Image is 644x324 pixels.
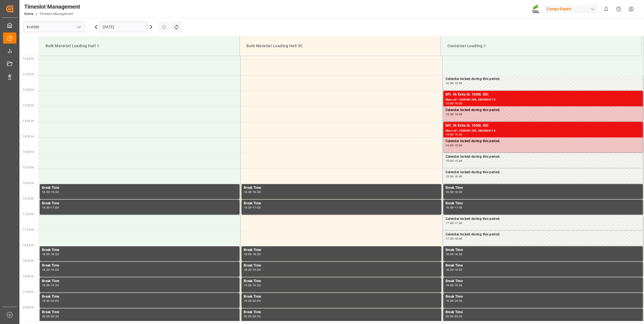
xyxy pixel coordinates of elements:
[51,206,59,209] div: 17:00
[75,23,83,31] button: open menu
[544,5,598,13] div: Compo Expert
[454,113,462,115] div: 14:00
[446,284,454,287] div: 19:00
[453,206,454,209] div: -
[453,284,454,287] div: -
[454,144,462,147] div: 15:00
[453,191,454,193] div: -
[244,263,439,268] div: Break Time
[50,253,51,255] div: -
[244,247,439,253] div: Break Time
[454,102,462,105] div: 14:00
[252,315,253,318] div: -
[454,82,462,84] div: 13:00
[446,102,454,105] div: 13:00
[51,300,59,302] div: 20:00
[244,41,436,51] div: Bulk Material Loading Hall 3C
[23,119,34,122] span: 14:00 Hr
[42,247,237,253] div: Break Time
[446,123,641,129] div: BFL 36 Extra SL 1000L IBC
[24,2,80,11] div: Timeslot Management
[42,191,50,193] div: 16:00
[50,191,51,193] div: -
[51,268,59,271] div: 19:00
[454,160,462,162] div: 15:30
[23,22,85,32] input: Type to search/select
[23,228,34,231] span: 17:30 Hr
[99,22,148,32] input: DD.MM.YYYY
[253,191,261,193] div: 16:30
[244,191,252,193] div: 16:00
[453,222,454,224] div: -
[454,268,462,271] div: 19:00
[446,92,641,97] div: BFL 36 Extra SL 1000L IBC
[446,310,641,315] div: Break Time
[446,278,641,284] div: Break Time
[51,191,59,193] div: 16:30
[544,4,600,14] button: Compo Expert
[532,4,540,14] img: Screenshot%202023-09-29%20at%2010.02.21.png_1712312052.png
[42,278,237,284] div: Break Time
[446,294,641,300] div: Break Time
[42,300,50,302] div: 19:30
[23,306,34,309] span: 20:00 Hr
[42,268,50,271] div: 18:30
[51,253,59,255] div: 18:30
[244,294,439,300] div: Break Time
[252,206,253,209] div: -
[244,300,252,302] div: 19:30
[446,247,641,253] div: Break Time
[253,206,261,209] div: 17:00
[252,253,253,255] div: -
[446,268,454,271] div: 18:30
[446,206,454,209] div: 16:30
[23,104,34,107] span: 13:30 Hr
[445,41,637,51] div: Container Loading 1
[453,133,454,136] div: -
[454,315,462,318] div: 20:30
[23,244,34,247] span: 18:00 Hr
[253,253,261,255] div: 18:30
[446,144,454,147] div: 14:30
[453,102,454,105] div: -
[43,41,235,51] div: Bulk Material Loading Hall 1
[23,73,34,76] span: 12:30 Hr
[453,315,454,318] div: -
[446,107,641,113] div: Calendar locked during this period.
[454,300,462,302] div: 20:00
[23,213,34,216] span: 17:00 Hr
[50,315,51,318] div: -
[51,315,59,318] div: 20:30
[454,284,462,287] div: 19:30
[446,175,454,178] div: 15:30
[244,278,439,284] div: Break Time
[446,216,641,222] div: Calendar locked during this period.
[23,166,34,169] span: 15:30 Hr
[446,253,454,255] div: 18:00
[446,300,454,302] div: 19:30
[446,201,641,206] div: Break Time
[50,206,51,209] div: -
[244,201,439,206] div: Break Time
[42,310,237,315] div: Break Time
[453,82,454,84] div: -
[253,268,261,271] div: 19:00
[23,182,34,185] span: 16:00 Hr
[23,88,34,91] span: 13:00 Hr
[446,133,454,136] div: 14:00
[454,133,462,136] div: 15:00
[454,237,462,240] div: 18:00
[244,268,252,271] div: 18:30
[244,185,439,191] div: Break Time
[23,150,34,154] span: 15:00 Hr
[453,253,454,255] div: -
[446,191,454,193] div: 16:00
[50,284,51,287] div: -
[244,315,252,318] div: 20:00
[453,144,454,147] div: -
[600,3,612,15] button: show 0 new notifications
[23,275,34,278] span: 19:00 Hr
[446,185,641,191] div: Break Time
[446,237,454,240] div: 17:30
[42,315,50,318] div: 20:00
